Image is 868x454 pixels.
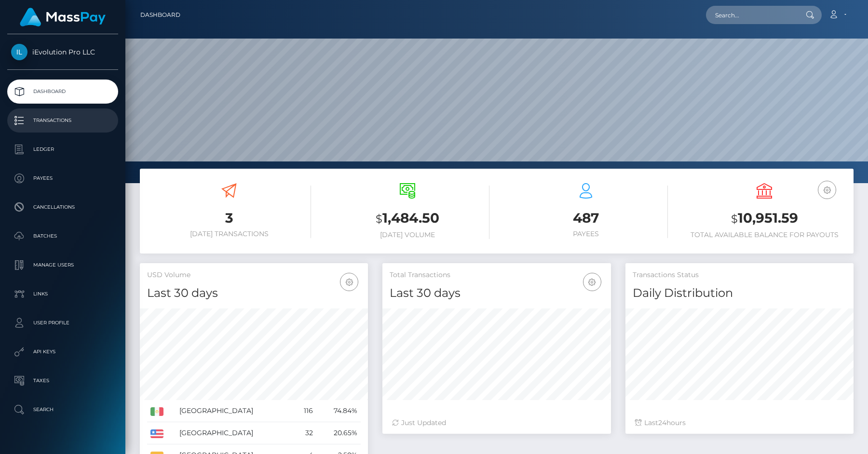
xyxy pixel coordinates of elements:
p: Manage Users [11,258,114,272]
div: Just Updated [392,418,601,428]
p: Transactions [11,113,114,128]
a: Links [7,282,118,306]
a: Manage Users [7,253,118,277]
td: [GEOGRAPHIC_DATA] [176,400,294,422]
td: 20.65% [316,422,361,444]
h3: 3 [147,209,311,227]
a: Batches [7,224,118,248]
h4: Last 30 days [147,285,361,302]
h3: 1,484.50 [325,209,489,228]
p: Search [11,402,114,417]
a: User Profile [7,311,118,335]
input: Search... [706,6,797,24]
img: US.png [150,429,163,438]
h6: [DATE] Transactions [147,230,311,238]
p: Taxes [11,374,114,388]
p: API Keys [11,345,114,359]
h4: Daily Distribution [633,285,846,302]
p: Payees [11,171,114,186]
td: 32 [293,422,316,444]
p: Cancellations [11,200,114,214]
h6: Payees [504,230,668,238]
a: API Keys [7,340,118,364]
p: Ledger [11,142,114,157]
h5: Total Transactions [390,270,603,280]
h5: USD Volume [147,270,361,280]
p: Dashboard [11,84,114,99]
img: MX.png [150,407,163,416]
td: 74.84% [316,400,361,422]
a: Ledger [7,137,118,161]
small: $ [376,212,382,226]
a: Payees [7,166,118,190]
h6: Total Available Balance for Payouts [682,231,846,239]
small: $ [731,212,738,226]
h4: Last 30 days [390,285,603,302]
td: 116 [293,400,316,422]
p: Links [11,287,114,301]
span: iEvolution Pro LLC [7,48,118,56]
h3: 10,951.59 [682,209,846,228]
a: Dashboard [140,5,180,25]
p: Batches [11,229,114,243]
div: Last hours [635,418,844,428]
a: Transactions [7,108,118,133]
h5: Transactions Status [633,270,846,280]
a: Taxes [7,369,118,393]
h6: [DATE] Volume [325,231,489,239]
td: [GEOGRAPHIC_DATA] [176,422,294,444]
p: User Profile [11,316,114,330]
a: Search [7,398,118,422]
a: Dashboard [7,80,118,104]
span: 24 [658,418,666,427]
img: MassPay Logo [20,8,106,27]
img: iEvolution Pro LLC [11,44,27,60]
a: Cancellations [7,195,118,219]
h3: 487 [504,209,668,227]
